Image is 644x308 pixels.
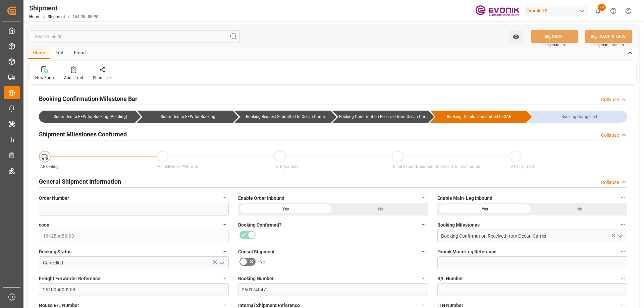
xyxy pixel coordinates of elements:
span: Order Number [39,195,69,202]
div: Booking Request Submitted to Ocean Carrier [234,111,331,123]
div: No [532,203,627,215]
span: Booking Status [39,248,71,255]
div: Submitted to FFW for Booking (Pending) [46,111,135,123]
button: Evonik US [524,4,591,17]
h2: Shipment Milestones Confirmed [39,130,127,139]
button: code [220,220,229,229]
span: Booking Confirmed? [238,222,281,229]
div: Booking Details Transmitted to SAP [437,111,522,123]
a: Home [29,14,40,19]
a: Shipment [48,14,65,19]
h2: Booking Confirmation Milestone Bar [39,94,138,103]
div: Shipment [29,3,100,13]
span: No [259,258,265,265]
div: Yes [238,203,333,215]
button: Booking Confirmed? [419,220,428,229]
div: Booking Completed [528,111,628,123]
div: Yes [437,203,532,215]
button: Evonik Main-Leg Reference [619,247,627,256]
button: Consol Shipment [419,247,428,256]
span: Ctrl/CMD + Shift + S [594,43,624,48]
button: open menu [216,258,226,268]
button: Booking Status [220,247,229,256]
span: Freight Forwarder Reference [39,275,100,282]
span: Enable Order Inbound [238,195,284,202]
span: ATD (carrier) [275,164,298,169]
div: Collapse [601,132,619,139]
button: B/L Number [619,274,627,283]
div: Home [28,48,50,59]
span: AES Filing [40,164,59,169]
button: open menu [509,30,523,43]
span: All Deliveries PGI Time [158,164,198,169]
span: Booking Number [238,275,274,282]
div: Booking Request Submitted to Ocean Carrier [241,111,331,123]
div: Evonik US [524,6,588,16]
div: Audit Trail [64,75,83,81]
div: Edit [50,48,69,59]
button: Order Number [220,193,229,202]
span: 18 [598,4,606,11]
div: Submitted to FFW for Booking [137,111,233,123]
div: Collapse [601,179,619,186]
div: No [333,203,428,215]
div: New Form [35,75,54,81]
button: Booking Milestones [619,220,627,229]
img: Evonik-brand-mark-Deep-Purple-RGB.jpeg_1700498283.jpeg [475,5,519,17]
span: code [39,222,49,229]
span: B/L Number [437,275,463,282]
span: Evonik Main-Leg Reference [437,248,496,255]
div: Booking Confirmation Received from Ocean Carrier [332,111,429,123]
button: show 18 new notifications [591,3,606,18]
button: open menu [614,231,625,241]
div: Submitted to FFW for Booking (Pending) [39,111,135,123]
span: Ctrl/CMD + S [545,43,565,48]
span: Enable Main-Leg Inbound [437,195,492,202]
div: Email [69,48,91,59]
button: Freight Forwarder Reference [220,274,229,283]
span: ATA (Carrier) [511,164,534,169]
button: Booking Number [419,274,428,283]
button: SAVE & NEW [585,30,632,43]
button: Help Center [606,3,621,18]
div: Booking Details Transmitted to SAP [430,111,526,123]
button: Enable Order Inbound [419,193,428,202]
div: Share Link [93,75,112,81]
div: Submitted to FFW for Booking [144,111,233,123]
div: Booking Completed [535,111,624,123]
div: Booking Confirmation Received from Ocean Carrier [339,111,429,123]
div: Collapse [601,96,619,103]
input: Search Fields [31,30,240,43]
button: SAVE [531,30,578,43]
span: Booking Milestones [437,222,480,229]
span: Consol Shipment [238,248,275,255]
span: Final Export Documentation Sent To Destination [393,164,480,169]
button: Enable Main-Leg Inbound [619,193,627,202]
h2: General Shipment Information [39,177,121,186]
